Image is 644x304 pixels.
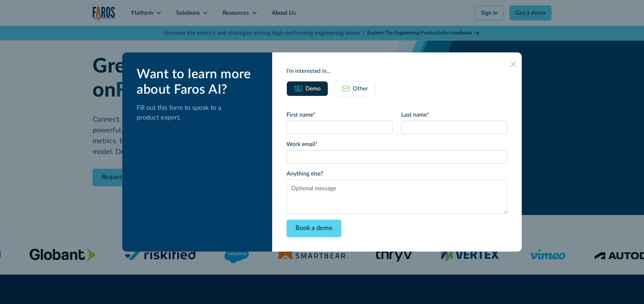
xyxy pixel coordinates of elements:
div: Other [353,84,368,93]
label: First name [287,111,393,119]
input: Book a demo [287,220,341,237]
form: Email Form [287,111,507,237]
label: Work email [287,140,507,149]
label: Anything else? [287,169,507,178]
div: Demo [306,84,321,93]
div: Want to learn more about Faros AI? [137,67,261,98]
p: Fill out this form to speak to a product expert. [137,103,261,123]
div: I'm interested in... [287,67,507,75]
label: Last name [401,111,507,119]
